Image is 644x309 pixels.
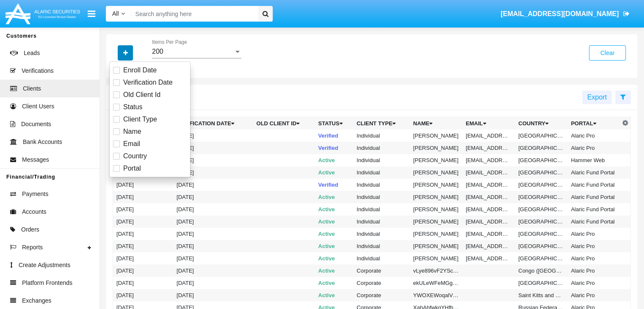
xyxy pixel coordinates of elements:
span: Payments [22,190,48,199]
td: Individual [353,154,410,166]
td: [PERSON_NAME] [410,166,462,179]
td: [EMAIL_ADDRESS][DOMAIN_NAME] [462,228,515,240]
td: Individual [353,252,410,265]
td: [PERSON_NAME] [410,130,462,142]
td: Individual [353,142,410,154]
td: [GEOGRAPHIC_DATA] [515,166,567,179]
td: [EMAIL_ADDRESS][DOMAIN_NAME] [462,166,515,179]
span: Orders [21,225,39,234]
td: vLye896vF2YScMO [410,265,462,277]
th: Verification date [173,117,253,130]
td: [GEOGRAPHIC_DATA] [515,277,567,289]
td: [GEOGRAPHIC_DATA] [515,228,567,240]
td: [GEOGRAPHIC_DATA] [515,179,567,191]
td: [PERSON_NAME] [410,191,462,203]
td: [DATE] [113,289,173,301]
td: Alaric Pro [567,289,620,301]
td: Alaric Pro [567,130,620,142]
td: [EMAIL_ADDRESS][DOMAIN_NAME] [462,252,515,265]
span: Platform Frontends [22,279,72,287]
button: Clear [589,45,626,61]
td: [DATE] [173,289,253,301]
td: [GEOGRAPHIC_DATA] [515,191,567,203]
td: Alaric Pro [567,277,620,289]
td: Active [315,228,354,240]
td: [PERSON_NAME] [410,203,462,215]
td: Saint Kitts and Nevis [515,289,567,301]
span: Clients [23,84,41,93]
td: Verified [315,130,354,142]
td: [DATE] [113,191,173,203]
td: [PERSON_NAME] [410,142,462,154]
td: Alaric Fund Portal [567,203,620,215]
span: Old Client Id [123,90,160,100]
span: Accounts [22,207,47,216]
span: Bank Accounts [23,138,62,146]
td: [PERSON_NAME] [410,240,462,252]
th: Client Type [353,117,410,130]
td: [DATE] [173,142,253,154]
td: [GEOGRAPHIC_DATA] [515,154,567,166]
td: Alaric Pro [567,142,620,154]
td: [DATE] [113,265,173,277]
td: Active [315,277,354,289]
td: YWOXEWoqalVxeuW [410,289,462,301]
td: [DATE] [173,203,253,215]
span: Export [587,94,607,101]
td: Corporate [353,289,410,301]
td: [EMAIL_ADDRESS][DOMAIN_NAME] [462,154,515,166]
td: ekULeWFeMGgAHJn [410,277,462,289]
td: [DATE] [113,277,173,289]
td: Individual [353,203,410,215]
td: Alaric Pro [567,228,620,240]
td: Individual [353,240,410,252]
span: Client Type [123,114,157,124]
td: [DATE] [113,215,173,228]
td: [DATE] [113,203,173,215]
th: Name [410,117,462,130]
span: Country [123,151,147,161]
span: Client Users [22,102,54,111]
td: [GEOGRAPHIC_DATA] [515,252,567,265]
span: Create Adjustments [19,261,70,270]
td: [DATE] [173,179,253,191]
span: Messages [22,155,49,164]
th: Country [515,117,567,130]
td: [EMAIL_ADDRESS][DOMAIN_NAME] [462,203,515,215]
td: [PERSON_NAME] [410,215,462,228]
td: [EMAIL_ADDRESS][DOMAIN_NAME] [462,179,515,191]
td: Active [315,215,354,228]
a: All [106,9,131,18]
td: [GEOGRAPHIC_DATA] [515,240,567,252]
span: Portal [123,163,141,174]
td: Individual [353,191,410,203]
span: Verifications [22,66,53,75]
td: Active [315,289,354,301]
td: [GEOGRAPHIC_DATA] [515,215,567,228]
td: [DATE] [173,277,253,289]
span: Status [123,102,142,112]
td: Active [315,154,354,166]
td: Alaric Pro [567,240,620,252]
td: [PERSON_NAME] [410,154,462,166]
td: [DATE] [173,240,253,252]
td: [DATE] [173,130,253,142]
span: 200 [152,48,163,55]
td: Alaric Fund Portal [567,215,620,228]
td: Individual [353,228,410,240]
td: [DATE] [173,191,253,203]
span: Email [123,139,140,149]
td: [DATE] [113,240,173,252]
td: Individual [353,166,410,179]
img: Logo image [4,1,81,26]
td: [EMAIL_ADDRESS][DOMAIN_NAME] [462,240,515,252]
td: [DATE] [173,228,253,240]
td: Active [315,252,354,265]
td: Corporate [353,277,410,289]
td: Alaric Pro [567,265,620,277]
td: Individual [353,179,410,191]
td: Active [315,166,354,179]
input: Search [131,6,255,22]
td: [GEOGRAPHIC_DATA] [515,203,567,215]
td: Alaric Fund Portal [567,191,620,203]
